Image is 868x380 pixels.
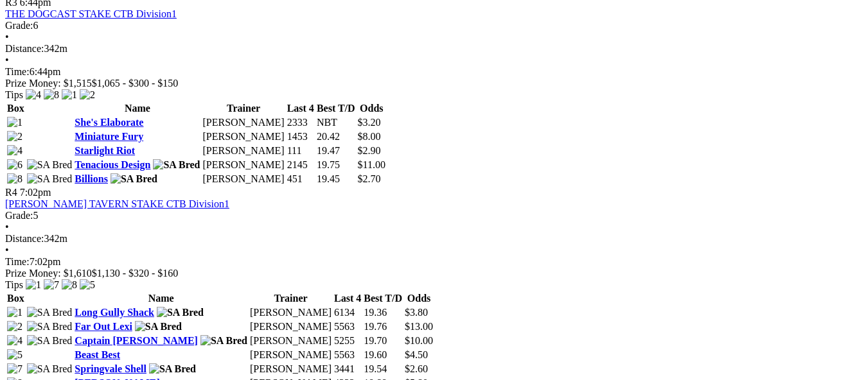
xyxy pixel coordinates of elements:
[287,173,315,186] td: 451
[405,321,433,332] span: $13.00
[316,159,356,171] td: 19.75
[75,173,108,184] a: Billions
[75,349,120,360] a: Beast Best
[202,116,285,129] td: [PERSON_NAME]
[249,292,332,305] th: Trainer
[5,20,863,31] div: 6
[287,144,315,157] td: 111
[5,268,863,279] div: Prize Money: $1,610
[316,102,356,115] th: Best T/D
[287,116,315,129] td: 2333
[153,159,200,171] img: SA Bred
[75,307,154,318] a: Long Gully Shack
[363,334,403,347] td: 19.70
[27,159,73,171] img: SA Bred
[75,363,146,374] a: Springvale Shell
[149,363,196,375] img: SA Bred
[27,307,73,318] img: SA Bred
[358,173,381,184] span: $2.70
[202,144,285,157] td: [PERSON_NAME]
[74,102,200,115] th: Name
[333,363,362,376] td: 3441
[5,221,9,232] span: •
[5,55,9,65] span: •
[5,256,30,267] span: Time:
[5,8,177,19] a: THE DOGCAST STAKE CTB Division1
[5,78,863,89] div: Prize Money: $1,515
[287,102,315,115] th: Last 4
[249,320,332,333] td: [PERSON_NAME]
[5,66,863,78] div: 6:44pm
[5,43,863,55] div: 342m
[405,349,428,360] span: $4.50
[358,145,381,156] span: $2.90
[7,321,22,332] img: 2
[5,256,863,268] div: 7:02pm
[75,159,150,170] a: Tenacious Design
[27,173,73,185] img: SA Bred
[249,349,332,361] td: [PERSON_NAME]
[405,335,433,346] span: $10.00
[75,321,132,332] a: Far Out Lexi
[357,102,386,115] th: Odds
[5,198,229,209] a: [PERSON_NAME] TAVERN STAKE CTB Division1
[5,210,863,221] div: 5
[333,306,362,319] td: 6134
[363,292,403,305] th: Best T/D
[75,131,143,142] a: Miniature Fury
[333,320,362,333] td: 5563
[358,117,381,128] span: $3.20
[202,159,285,171] td: [PERSON_NAME]
[5,233,863,245] div: 342m
[7,117,22,128] img: 1
[7,293,24,304] span: Box
[202,130,285,143] td: [PERSON_NAME]
[5,210,33,221] span: Grade:
[358,131,381,142] span: $8.00
[5,233,44,244] span: Distance:
[5,43,44,54] span: Distance:
[202,102,285,115] th: Trainer
[405,307,428,318] span: $3.80
[358,159,385,170] span: $11.00
[92,268,179,279] span: $1,130 - $320 - $160
[316,173,356,186] td: 19.45
[249,363,332,376] td: [PERSON_NAME]
[111,173,157,185] img: SA Bred
[5,187,17,198] span: R4
[7,159,22,171] img: 6
[157,307,204,318] img: SA Bred
[249,334,332,347] td: [PERSON_NAME]
[26,89,41,101] img: 4
[7,173,22,185] img: 8
[404,292,434,305] th: Odds
[74,292,248,305] th: Name
[5,245,9,255] span: •
[249,306,332,319] td: [PERSON_NAME]
[316,130,356,143] td: 20.42
[5,31,9,42] span: •
[27,335,73,347] img: SA Bred
[287,159,315,171] td: 2145
[202,173,285,186] td: [PERSON_NAME]
[44,89,59,101] img: 8
[363,363,403,376] td: 19.54
[75,335,198,346] a: Captain [PERSON_NAME]
[316,116,356,129] td: NBT
[5,20,33,31] span: Grade:
[200,335,247,347] img: SA Bred
[92,78,179,89] span: $1,065 - $300 - $150
[316,144,356,157] td: 19.47
[333,292,362,305] th: Last 4
[7,363,22,375] img: 7
[5,279,23,290] span: Tips
[405,363,428,374] span: $2.60
[75,145,135,156] a: Starlight Riot
[62,89,77,101] img: 1
[27,363,73,375] img: SA Bred
[5,66,30,77] span: Time:
[333,349,362,361] td: 5563
[287,130,315,143] td: 1453
[62,279,77,291] img: 8
[26,279,41,291] img: 1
